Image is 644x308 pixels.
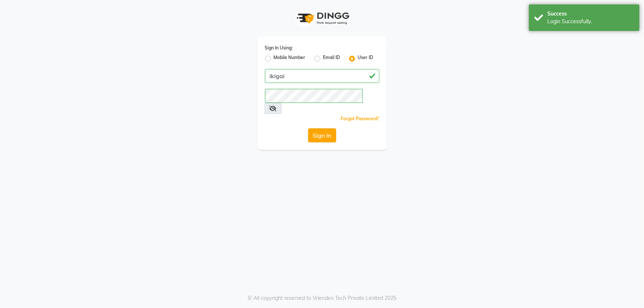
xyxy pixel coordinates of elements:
button: Sign In [308,128,336,142]
label: Mobile Number [274,54,306,63]
label: Sign In Using: [265,45,293,51]
div: Login Successfully. [547,18,634,25]
input: Username [265,89,363,103]
div: Success [547,10,634,18]
label: User ID [358,54,373,63]
a: Forgot Password? [341,116,379,121]
input: Username [265,69,379,83]
label: Email ID [323,54,340,63]
img: logo1.svg [293,7,352,29]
